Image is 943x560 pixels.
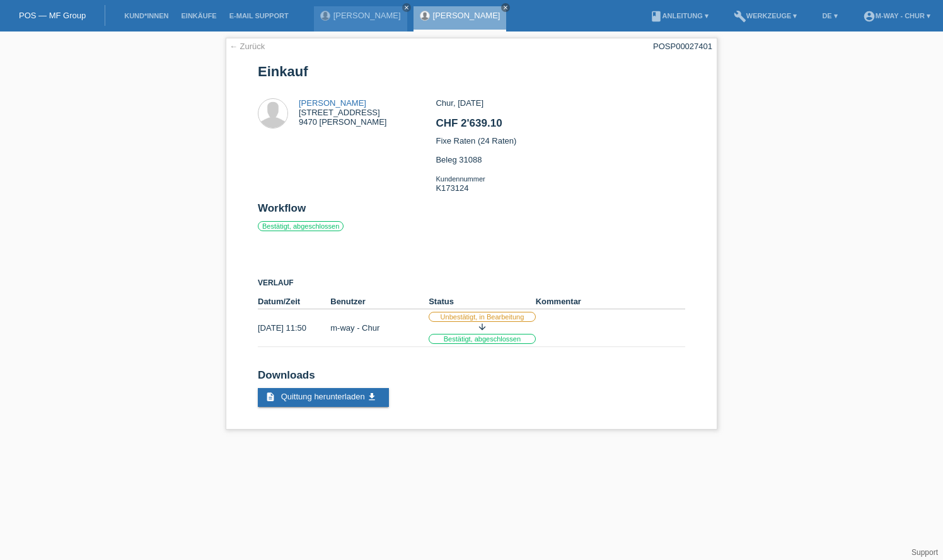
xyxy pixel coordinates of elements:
[258,221,344,231] label: Bestätigt, abgeschlossen
[19,11,86,20] a: POS — MF Group
[330,294,429,309] th: Benutzer
[229,42,265,51] a: ← Zurück
[175,12,223,20] a: Einkäufe
[299,98,386,127] div: [STREET_ADDRESS] 9470 [PERSON_NAME]
[816,12,843,20] a: DE ▾
[265,392,275,402] i: description
[502,4,509,11] i: close
[258,369,685,388] h2: Downloads
[436,175,485,183] span: Kundennummer
[333,11,401,20] a: [PERSON_NAME]
[429,294,536,309] th: Status
[911,548,938,557] a: Support
[330,309,429,347] td: m-way - Chur
[429,334,536,344] label: Bestätigt, abgeschlossen
[727,12,804,20] a: buildWerkzeuge ▾
[653,42,712,51] div: POSP00027401
[299,98,366,108] a: [PERSON_NAME]
[258,309,330,347] td: [DATE] 11:50
[258,388,389,407] a: description Quittung herunterladen get_app
[258,278,685,288] h3: Verlauf
[281,392,365,401] span: Quittung herunterladen
[367,392,377,402] i: get_app
[501,3,510,12] a: close
[402,3,411,12] a: close
[857,12,937,20] a: account_circlem-way - Chur ▾
[258,64,685,79] h1: Einkauf
[734,10,746,23] i: build
[650,10,662,23] i: book
[223,12,295,20] a: E-Mail Support
[403,4,410,11] i: close
[258,202,685,221] h2: Workflow
[118,12,175,20] a: Kund*innen
[258,294,330,309] th: Datum/Zeit
[644,12,715,20] a: bookAnleitung ▾
[536,294,685,309] th: Kommentar
[863,10,876,23] i: account_circle
[436,117,685,136] h2: CHF 2'639.10
[436,98,685,202] div: Chur, [DATE] Fixe Raten (24 Raten) Beleg 31088 K173124
[433,11,500,20] a: [PERSON_NAME]
[477,322,487,332] i: arrow_downward
[429,312,536,322] label: Unbestätigt, in Bearbeitung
